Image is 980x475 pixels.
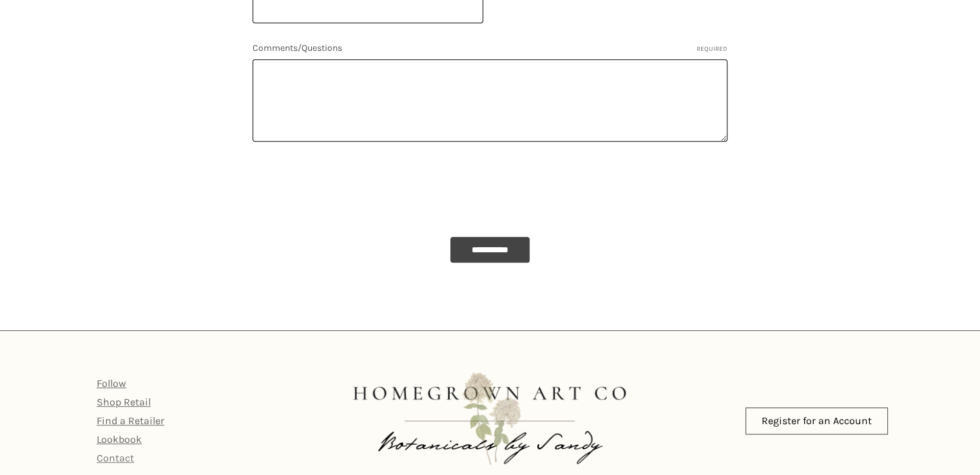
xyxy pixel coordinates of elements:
[697,44,727,54] small: Required
[97,414,164,427] a: Find a Retailer
[253,160,448,210] iframe: reCAPTCHA
[97,433,142,445] a: Lookbook
[253,41,727,55] label: Comments/Questions
[745,407,888,434] a: Register for an Account
[97,377,126,389] a: Follow
[97,452,134,464] a: Contact
[97,396,151,408] a: Shop Retail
